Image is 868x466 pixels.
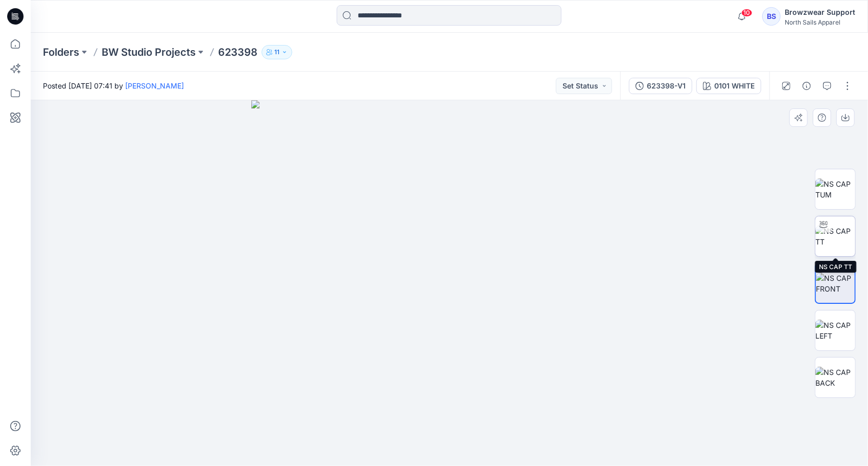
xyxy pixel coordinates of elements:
[43,45,79,59] a: Folders
[785,18,855,26] div: North Sails Apparel
[815,367,855,388] img: NS CAP BACK
[647,80,686,92] div: 623398-V1
[102,45,196,59] a: BW Studio Projects
[815,179,855,200] img: NS CAP TUM
[799,78,815,94] button: Details
[762,7,781,26] div: BS
[125,81,184,90] a: [PERSON_NAME]
[714,80,755,92] div: 0101 WHITE
[815,226,855,247] img: NS CAP TT
[785,6,855,18] div: Browzwear Support
[43,80,184,91] span: Posted [DATE] 07:41 by
[629,78,692,94] button: 623398-V1
[815,320,855,341] img: NS CAP LEFT
[741,9,753,17] span: 10
[696,78,761,94] button: 0101 WHITE
[816,273,855,294] img: NS CAP FRONT
[262,45,292,59] button: 11
[218,45,257,59] p: 623398
[251,100,647,466] img: eyJhbGciOiJIUzI1NiIsImtpZCI6IjAiLCJzbHQiOiJzZXMiLCJ0eXAiOiJKV1QifQ.eyJkYXRhIjp7InR5cGUiOiJzdG9yYW...
[274,47,279,58] p: 11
